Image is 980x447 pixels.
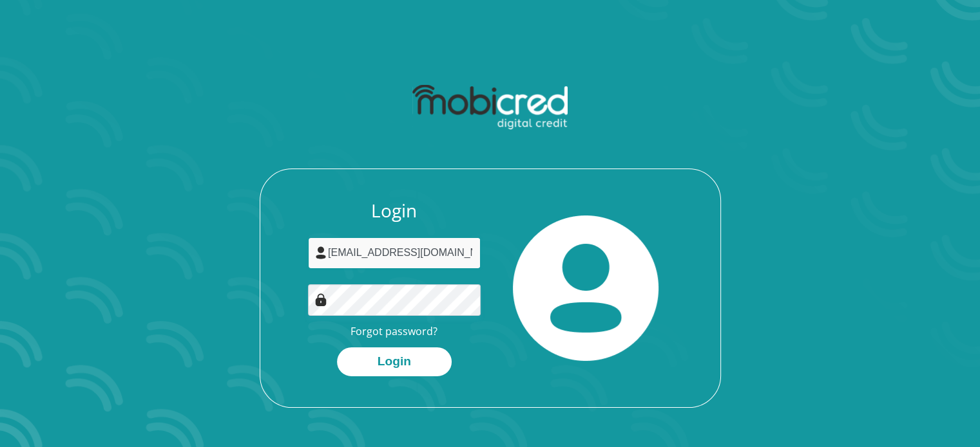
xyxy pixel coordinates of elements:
img: mobicred logo [412,85,568,130]
button: Login [337,347,452,376]
h3: Login [308,200,481,222]
img: Image [314,293,327,306]
img: user-icon image [314,246,327,259]
a: Forgot password? [351,324,437,338]
input: Username [308,237,481,269]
